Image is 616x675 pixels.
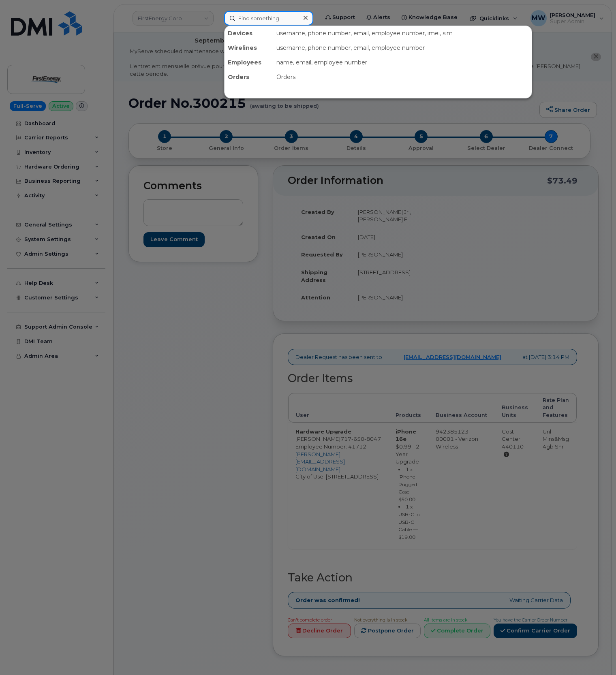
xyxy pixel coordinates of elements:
div: Wirelines [225,41,273,55]
div: Orders [225,70,273,84]
iframe: Messenger Launcher [581,640,610,669]
div: Orders [273,70,532,84]
div: username, phone number, email, employee number [273,41,532,55]
div: username, phone number, email, employee number, imei, sim [273,26,532,41]
div: name, email, employee number [273,55,532,70]
div: Devices [225,26,273,41]
div: Employees [225,55,273,70]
